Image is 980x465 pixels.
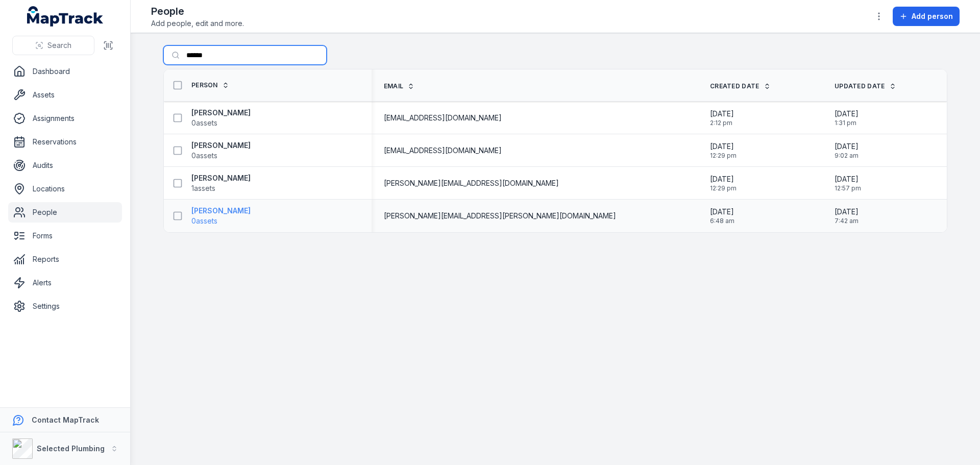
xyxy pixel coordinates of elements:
span: 0 assets [191,216,217,226]
span: Updated Date [835,82,885,90]
strong: Selected Plumbing [37,444,105,453]
span: 1 assets [191,183,215,193]
a: Audits [8,155,122,176]
span: [EMAIL_ADDRESS][DOMAIN_NAME] [384,113,502,123]
span: Add people, edit and more. [151,18,244,29]
span: 2:12 pm [710,119,734,127]
span: [PERSON_NAME][EMAIL_ADDRESS][PERSON_NAME][DOMAIN_NAME] [384,211,616,221]
a: Alerts [8,273,122,293]
time: 8/11/2025, 1:31:49 PM [835,109,859,127]
a: MapTrack [27,6,104,27]
a: [PERSON_NAME]0assets [191,108,251,128]
a: [PERSON_NAME]1assets [191,173,251,193]
span: [DATE] [835,174,861,184]
span: [DATE] [835,109,859,119]
strong: [PERSON_NAME] [191,140,251,151]
strong: [PERSON_NAME] [191,108,251,118]
a: Forms [8,226,122,246]
span: 0 assets [191,151,217,161]
span: [EMAIL_ADDRESS][DOMAIN_NAME] [384,145,502,156]
span: [PERSON_NAME][EMAIL_ADDRESS][DOMAIN_NAME] [384,178,559,188]
time: 1/14/2025, 12:29:42 PM [710,141,737,160]
button: Search [12,36,94,55]
a: Email [384,82,415,90]
time: 1/14/2025, 12:29:42 PM [710,174,737,192]
span: [DATE] [835,141,859,152]
a: Dashboard [8,61,122,82]
span: 12:29 pm [710,184,737,192]
span: 6:48 am [710,217,734,225]
time: 8/4/2025, 9:02:02 AM [835,141,859,160]
strong: [PERSON_NAME] [191,173,251,183]
span: 12:57 pm [835,184,861,192]
time: 8/5/2025, 12:57:52 PM [835,174,861,192]
strong: [PERSON_NAME] [191,206,251,216]
span: 1:31 pm [835,119,859,127]
a: Assets [8,85,122,105]
span: [DATE] [710,207,734,217]
strong: Contact MapTrack [32,415,99,424]
button: Add person [893,7,960,26]
a: Created Date [710,82,771,90]
a: Locations [8,179,122,199]
span: Created Date [710,82,759,90]
span: Add person [912,11,953,21]
span: Person [191,81,218,89]
span: [DATE] [710,174,737,184]
a: People [8,202,122,223]
a: Reservations [8,132,122,152]
span: [DATE] [710,109,734,119]
span: [DATE] [835,207,859,217]
a: Reports [8,249,122,270]
span: 7:42 am [835,217,859,225]
span: 9:02 am [835,152,859,160]
a: Updated Date [835,82,896,90]
span: Search [47,40,71,51]
span: 12:29 pm [710,152,737,160]
time: 5/22/2025, 6:48:51 AM [710,207,734,225]
a: [PERSON_NAME]0assets [191,206,251,226]
span: 0 assets [191,118,217,128]
time: 5/14/2025, 2:12:32 PM [710,109,734,127]
a: Settings [8,296,122,316]
time: 8/6/2025, 7:42:24 AM [835,207,859,225]
a: Assignments [8,108,122,129]
h2: People [151,4,244,18]
a: Person [191,81,229,89]
span: Email [384,82,404,90]
a: [PERSON_NAME]0assets [191,140,251,161]
span: [DATE] [710,141,737,152]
